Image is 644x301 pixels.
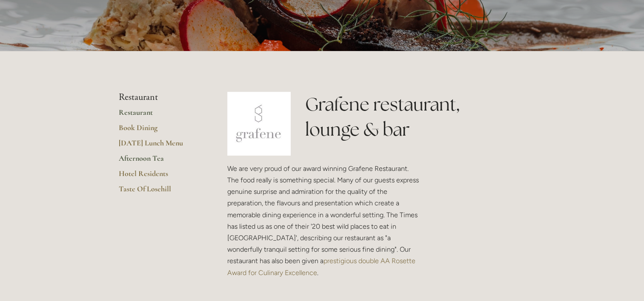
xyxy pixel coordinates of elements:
a: Taste Of Losehill [119,184,200,199]
h1: Grafene restaurant, lounge & bar [305,92,525,142]
a: Afternoon Tea [119,153,200,169]
a: Book Dining [119,123,200,138]
a: prestigious double AA Rosette Award for Culinary Excellence [227,257,417,276]
a: [DATE] Lunch Menu [119,138,200,153]
li: Restaurant [119,92,200,103]
a: Restaurant [119,108,200,123]
a: Hotel Residents [119,169,200,184]
img: grafene.jpg [227,92,291,156]
p: We are very proud of our award winning Grafene Restaurant. The food really is something special. ... [227,163,421,278]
